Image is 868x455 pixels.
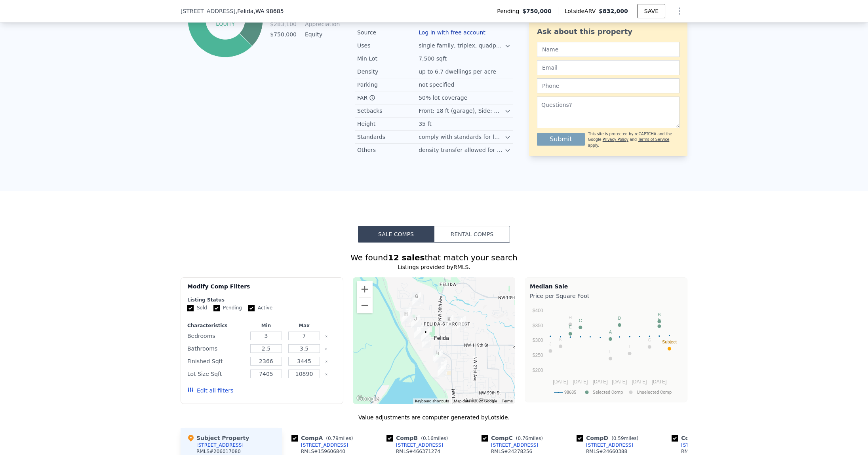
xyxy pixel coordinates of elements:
text: Unselected Comp [637,390,672,395]
td: Appreciation [303,20,339,28]
div: 12102 NW 41st Ave [418,325,433,345]
text: F [658,317,661,322]
div: 13001 NW 49th Ave [400,303,415,323]
label: Pending [213,305,242,311]
div: Parking [357,81,419,89]
a: [STREET_ADDRESS] [672,442,728,448]
a: [STREET_ADDRESS] [386,442,443,448]
div: 12506 NW 31st Ave [442,312,457,332]
button: Show Options [672,3,687,19]
div: FAR [357,94,419,102]
text: D [618,316,621,320]
span: ( miles) [608,436,641,441]
button: Zoom out [357,298,373,313]
button: SAVE [638,4,665,18]
span: Pending [497,7,522,15]
div: comply with standards for lots, building height, and setbacks [419,133,504,141]
span: ( miles) [418,436,451,441]
a: [STREET_ADDRESS] [291,442,348,448]
text: $200 [533,368,543,373]
text: L [609,349,611,354]
div: Density [357,68,419,76]
div: 4414 NW 122nd St [411,322,426,342]
svg: A chart. [530,301,682,400]
td: $750,000 [270,30,297,39]
text: K [559,337,562,342]
button: Edit all filters [187,387,233,394]
span: , WA 98685 [253,8,284,14]
input: Name [537,42,680,57]
div: Ask about this property [537,26,680,37]
input: Email [537,60,680,75]
button: Clear [325,347,328,351]
a: [STREET_ADDRESS] [482,442,538,448]
a: [STREET_ADDRESS] [577,442,633,448]
div: Modify Comp Filters [187,282,337,297]
div: 2602 NW 126th St [454,313,469,333]
div: Front: 18 ft (garage), Side: 5 ft, Rear: 10 ft [419,107,504,115]
text: H [569,315,572,320]
span: $832,000 [599,8,628,14]
div: Setbacks [357,107,419,115]
div: not specified [419,81,456,89]
div: We found that match your search [181,252,687,263]
text: 98685 [564,390,576,395]
div: Source [357,28,419,36]
div: [STREET_ADDRESS] [301,442,348,448]
div: 10509 NW 35th Ct [434,360,449,380]
div: Median Sale [530,282,682,290]
div: [STREET_ADDRESS] [396,442,443,448]
span: 0.79 [328,436,339,441]
button: Keyboard shortcuts [415,398,449,404]
tspan: equity [216,21,235,27]
div: Bedrooms [187,330,246,341]
div: [STREET_ADDRESS] [681,442,728,448]
label: Active [248,305,272,311]
div: 3614 NW 112th St [430,345,445,365]
div: 12608 NW 46th Ave [408,312,423,332]
div: Finished Sqft [187,356,246,367]
text: $250 [533,353,543,358]
text: I [629,344,630,349]
div: Comp B [386,434,451,442]
div: Lot Size Sqft [187,368,246,379]
text: A [609,330,612,334]
div: 13606 NW 45th Ct [409,289,424,309]
text: G [648,337,651,342]
div: Max [287,322,322,329]
div: Comp C [482,434,546,442]
div: RMLS # 159606840 [301,448,345,455]
div: Standards [357,133,419,141]
div: Bathrooms [187,343,246,354]
td: $283,100 [270,20,297,28]
strong: 12 sales [388,253,425,262]
button: Zoom in [357,281,373,297]
text: [DATE] [553,379,568,385]
div: 35 ft [419,120,433,128]
div: up to 6.7 dwellings per acre [419,68,498,76]
text: Selected Comp [593,390,623,395]
button: Clear [325,373,328,376]
div: 50% lot coverage [419,94,469,102]
input: Sold [187,305,194,311]
text: C [579,318,582,323]
span: Lotside ARV [565,7,599,15]
input: Pending [213,305,220,311]
button: Rental Comps [434,226,510,243]
text: [DATE] [632,379,647,385]
span: Map data ©2025 Google [454,399,497,403]
div: 12813 NW 50th Ave [398,307,413,327]
text: $350 [533,323,543,328]
div: Value adjustments are computer generated by Lotside . [181,413,687,421]
button: Sale Comps [358,226,434,243]
text: $300 [533,337,543,343]
div: 10605 NW 35th Ave [435,357,450,377]
div: density transfer allowed for sensitive land [419,146,504,154]
span: ( miles) [513,436,546,441]
a: Terms of Service [638,137,669,142]
text: B [658,312,661,317]
span: [STREET_ADDRESS] [181,7,236,15]
text: [DATE] [573,379,588,385]
button: Clear [325,335,328,338]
